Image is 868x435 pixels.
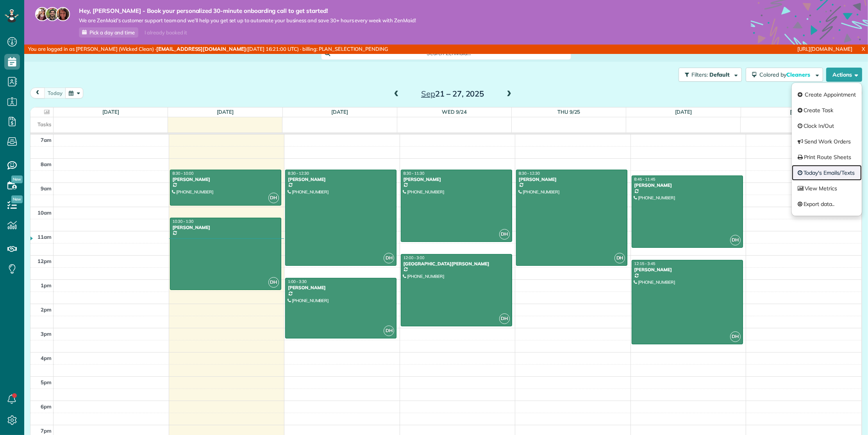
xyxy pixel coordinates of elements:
div: [PERSON_NAME] [288,177,394,182]
span: DH [268,277,279,288]
button: today [44,88,66,98]
a: X [859,45,868,54]
span: Colored by [759,71,813,78]
div: [PERSON_NAME] [172,225,279,230]
span: DH [499,229,510,240]
h2: 21 – 27, 2025 [404,90,502,98]
span: 2pm [41,306,52,313]
span: New [11,175,23,183]
span: Filters: [691,71,708,78]
span: DH [268,193,279,203]
a: Thu 9/25 [557,109,580,115]
a: Create Task [792,102,862,118]
div: I already booked it [140,28,192,38]
a: Filters: Default [675,68,742,82]
span: 5pm [41,379,52,385]
button: prev [30,88,45,98]
a: [DATE] [102,109,119,115]
a: [DATE] [217,109,234,115]
span: 12:15 - 3:45 [634,261,655,266]
span: 8am [41,161,52,167]
a: [DATE] [790,109,807,115]
span: 4pm [41,355,52,361]
a: View Metrics [792,181,862,196]
strong: Hey, [PERSON_NAME] - Book your personalized 30-minute onboarding call to get started! [79,7,416,15]
span: DH [499,313,510,324]
span: DH [384,253,394,263]
span: 10am [38,209,52,216]
span: 12pm [38,258,52,264]
span: 8:30 - 12:30 [288,171,309,176]
a: Export data.. [792,196,862,212]
a: Print Route Sheets [792,149,862,165]
span: Sep [421,89,435,98]
span: 1pm [41,282,52,288]
span: 6pm [41,403,52,410]
span: 9am [41,185,52,192]
img: jorge-587dff0eeaa6aab1f244e6dc62b8924c3b6ad411094392a53c71c6c4a576187d.jpg [45,7,59,21]
div: [GEOGRAPHIC_DATA][PERSON_NAME] [403,261,510,267]
span: 1:00 - 3:30 [288,279,307,284]
a: Wed 9/24 [442,109,467,115]
a: Clock In/Out [792,118,862,134]
span: 8:30 - 10:00 [173,171,194,176]
a: [DATE] [675,109,692,115]
span: DH [730,235,741,245]
span: DH [614,253,625,263]
button: Filters: Default [679,68,742,82]
span: 8:30 - 11:30 [404,171,425,176]
span: Cleaners [786,71,811,78]
a: Pick a day and time [79,27,138,38]
img: maria-72a9807cf96188c08ef61303f053569d2e2a8a1cde33d635c8a3ac13582a053d.jpg [35,7,49,21]
button: Colored byCleaners [746,68,823,82]
a: Create Appointment [792,87,862,102]
a: Today's Emails/Texts [792,165,862,181]
span: DH [730,331,741,342]
span: Pick a day and time [89,29,135,36]
span: Default [709,71,730,78]
span: Tasks [38,121,52,127]
span: 11am [38,234,52,240]
img: michelle-19f622bdf1676172e81f8f8fba1fb50e276960ebfe0243fe18214015130c80e4.jpg [56,7,70,21]
span: 10:30 - 1:30 [173,219,194,224]
span: We are ZenMaid’s customer support team and we’ll help you get set up to automate your business an... [79,17,416,24]
div: [PERSON_NAME] [634,267,741,272]
span: 7pm [41,428,52,434]
a: [DATE] [331,109,348,115]
span: 3pm [41,331,52,337]
span: 12:00 - 3:00 [404,255,425,260]
a: Send Work Orders [792,134,862,149]
span: 8:30 - 12:30 [519,171,540,176]
span: DH [384,326,394,336]
div: [PERSON_NAME] [518,177,625,182]
div: [PERSON_NAME] [288,285,394,290]
div: [PERSON_NAME] [403,177,510,182]
div: [PERSON_NAME] [634,183,741,188]
span: 8:45 - 11:45 [634,177,655,182]
span: New [11,195,23,203]
div: You are logged in as [PERSON_NAME] (Wicked Clean) · ([DATE] 16:21:00 UTC) · billing: PLAN_SELECTI... [24,45,577,54]
span: 7am [41,137,52,143]
div: [PERSON_NAME] [172,177,279,182]
a: [URL][DOMAIN_NAME] [798,46,852,52]
strong: [EMAIL_ADDRESS][DOMAIN_NAME] [156,46,246,52]
button: Actions [826,68,862,82]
